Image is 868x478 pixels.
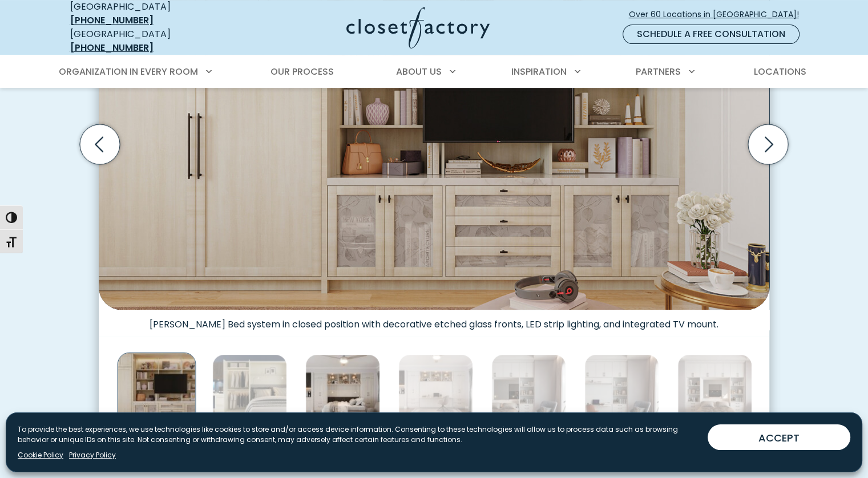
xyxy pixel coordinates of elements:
[629,9,808,21] span: Over 60 Locations in [GEOGRAPHIC_DATA]!
[396,65,442,78] span: About Us
[744,120,793,169] button: Next slide
[271,65,334,78] span: Our Process
[70,27,236,55] div: [GEOGRAPHIC_DATA]
[18,424,699,445] p: To provide the best experiences, we use technologies like cookies to store and/or access device i...
[708,424,850,450] button: ACCEPT
[212,354,287,429] img: Murphy bed flanked with wardrobe closet and built-in work station desk including flexi and LED li...
[70,41,154,54] a: [PHONE_NUMBER]
[59,65,198,78] span: Organization in Every Room
[18,450,63,460] a: Cookie Policy
[118,352,196,431] img: Custom Murphy bed concealed in light woodgrain cabinetry
[677,354,752,429] img: Custom murphy bed with flexi lights and built in white cabinetry
[511,65,567,78] span: Inspiration
[75,120,124,169] button: Previous slide
[491,354,566,429] img: Custom murphy bed with open display shelving
[636,65,681,78] span: Partners
[305,354,380,429] img: Custom Murphy bed with light woodgrain melamine and LED lighting, glass floating shelves, and cus...
[623,25,800,44] a: Schedule a Free Consultation
[346,7,490,48] img: Closet Factory Logo
[753,65,806,78] span: Locations
[99,310,769,330] figcaption: [PERSON_NAME] Bed system in closed position with decorative etched glass fronts, LED strip lighti...
[51,56,818,88] nav: Primary Menu
[628,5,809,25] a: Over 60 Locations in [GEOGRAPHIC_DATA]!
[70,14,154,27] a: [PHONE_NUMBER]
[584,354,659,429] img: Murphy bed with desk work station underneath
[398,354,473,429] img: Closed Murphy Bed creates dual-purpose room
[69,450,116,460] a: Privacy Policy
